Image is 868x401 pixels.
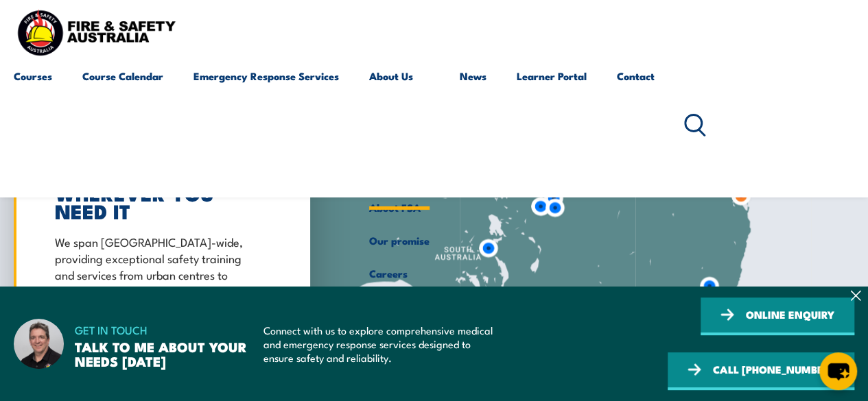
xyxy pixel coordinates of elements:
a: About Us [369,60,430,191]
span: GET IN TOUCH [75,320,253,339]
button: chat-button [819,352,857,390]
a: Course Calendar [82,60,163,191]
a: Our promise [369,224,430,257]
a: Careers [369,257,430,290]
p: Connect with us to explore comprehensive medical and emergency response services designed to ensu... [263,324,499,365]
a: ONLINE ENQUIRY [701,297,854,335]
a: About FSA [369,191,430,224]
a: Learner Portal [517,60,587,191]
img: Dave – Fire and Safety Australia [14,319,64,369]
h2: EMERGENCY RESPONSE SERVICES WHEREVER YOU NEED IT [55,147,262,219]
h3: TALK TO ME ABOUT YOUR NEEDS [DATE] [75,339,253,368]
a: CALL [PHONE_NUMBER] [668,352,854,390]
a: Contact [617,60,655,191]
a: Emergency Response Services [193,60,339,191]
p: We span [GEOGRAPHIC_DATA]-wide, providing exceptional safety training and services from urban cen... [55,232,262,331]
a: News [460,60,486,191]
a: Courses [14,60,52,191]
